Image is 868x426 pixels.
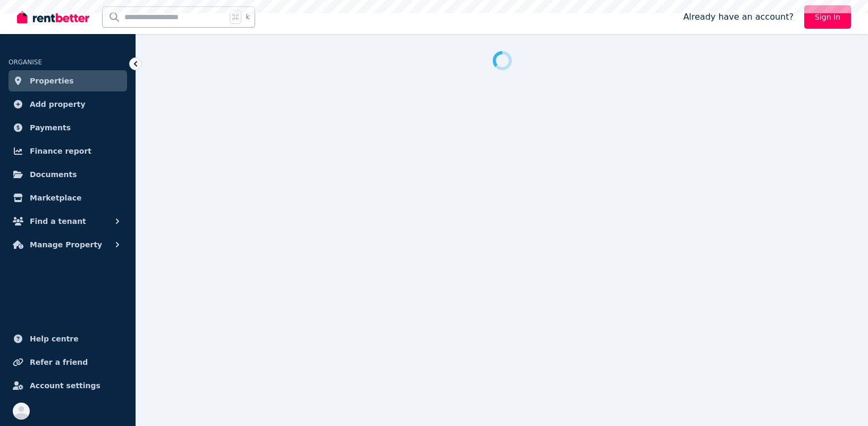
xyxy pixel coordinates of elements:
[30,145,91,157] span: Finance report
[30,191,81,204] span: Marketplace
[30,168,77,181] span: Documents
[17,9,89,25] img: RentBetter
[30,121,71,134] span: Payments
[9,94,127,115] a: Add property
[9,234,127,255] button: Manage Property
[30,238,102,251] span: Manage Property
[9,328,127,349] a: Help centre
[804,5,851,29] a: Sign In
[9,187,127,208] a: Marketplace
[9,211,127,232] button: Find a tenant
[30,74,74,87] span: Properties
[9,352,127,373] a: Refer a friend
[30,215,86,228] span: Find a tenant
[30,98,86,111] span: Add property
[9,140,127,162] a: Finance report
[30,356,88,369] span: Refer a friend
[246,13,249,21] span: k
[30,332,79,345] span: Help centre
[9,59,42,66] span: ORGANISE
[30,379,100,392] span: Account settings
[9,375,127,396] a: Account settings
[9,117,127,138] a: Payments
[9,164,127,185] a: Documents
[683,11,794,23] span: Already have an account?
[9,70,127,91] a: Properties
